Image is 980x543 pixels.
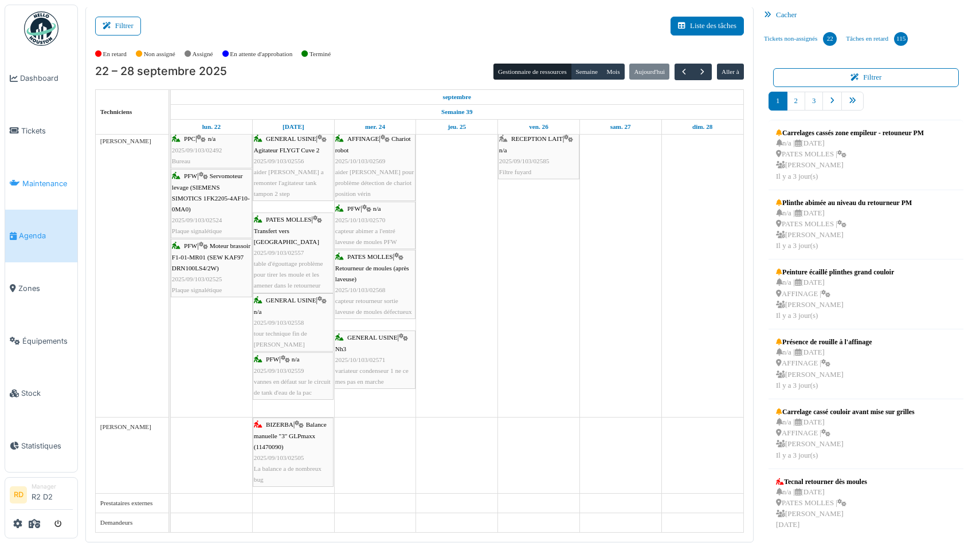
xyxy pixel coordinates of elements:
span: GENERAL USINE [266,135,316,142]
span: n/a [208,135,216,142]
span: Retourneur de moules (après laveuse) [335,265,409,282]
span: Statistiques [21,440,73,451]
span: 2025/10/103/02571 [335,356,386,363]
a: Zones [5,262,77,315]
span: vannes en défaut sur le circuit de tank d'eau de la pac [254,378,331,396]
span: 2025/09/103/02557 [254,249,304,256]
label: En attente d'approbation [230,49,292,59]
div: n/a | [DATE] PATES MOLLES | [PERSON_NAME] Il y a 3 jour(s) [776,208,912,252]
div: n/a | [DATE] AFFINAGE | [PERSON_NAME] Il y a 3 jour(s) [776,347,872,391]
button: Suivant [693,64,712,80]
div: | [335,133,414,199]
button: Semaine [571,64,602,80]
div: n/a | [DATE] AFFINAGE | [PERSON_NAME] Il y a 3 jour(s) [776,277,894,321]
span: Tickets [21,125,73,136]
a: Stock [5,367,77,420]
span: Plaque signalétique [172,227,222,234]
div: | [254,133,332,199]
span: Nh3 [335,345,346,352]
div: | [335,251,414,317]
div: Peinture écaillé plinthes grand couloir [776,267,894,277]
a: Tickets [5,105,77,158]
span: Chariot robot [335,135,411,153]
div: | [254,354,332,398]
span: 2025/09/103/02505 [254,454,304,461]
a: 23 septembre 2025 [280,120,307,134]
div: | [335,203,414,247]
span: n/a [292,356,300,363]
span: Équipements [22,336,73,347]
li: R2 D2 [32,482,73,507]
span: n/a [254,308,262,315]
span: tour technique fin de [PERSON_NAME] [254,330,307,348]
a: Plinthe abimée au niveau du retourneur PM n/a |[DATE] PATES MOLLES | [PERSON_NAME]Il y a 3 jour(s) [773,195,915,255]
label: Non assigné [144,49,175,59]
a: Statistiques [5,420,77,473]
a: 25 septembre 2025 [445,120,469,134]
div: | [335,332,414,387]
span: Filtre fuyard [499,168,531,175]
a: 2 [787,92,805,111]
div: | [172,171,251,237]
div: | [499,133,578,178]
img: Badge_color-CXgf-gQk.svg [24,11,58,46]
span: 2025/10/103/02569 [335,158,386,164]
span: Servomoteur levage (SIEMENS SIMOTICS 1FK2205-4AF10-0MA0) [172,172,250,213]
a: Dashboard [5,52,77,105]
span: 2025/10/103/02570 [335,217,386,223]
button: Liste des tâches [671,17,744,36]
div: n/a | [DATE] PATES MOLLES | [PERSON_NAME] Il y a 3 jour(s) [776,138,924,182]
button: Aller à [717,64,744,80]
a: 26 septembre 2025 [526,120,551,134]
a: Maintenance [5,157,77,210]
span: 2025/09/103/02585 [499,158,550,164]
span: PFW [184,242,197,249]
div: Demandeurs [100,518,164,528]
button: Mois [602,64,625,80]
div: Prestataires externes [100,498,164,508]
button: Filtrer [95,17,141,36]
button: Filtrer [773,68,959,87]
span: PFW [184,172,197,179]
div: Présence de rouille à l'affinage [776,337,872,347]
a: Semaine 39 [438,105,475,119]
span: 2025/09/103/02492 [172,147,222,154]
span: PATES MOLLES [347,253,393,260]
button: Précédent [675,64,693,80]
div: | [254,214,332,291]
div: | [172,241,251,296]
span: capteur abimer a l'entré laveuse de moules PFW [335,227,397,245]
a: 3 [805,92,823,111]
span: 2025/09/103/02524 [172,217,222,223]
span: Agenda [19,230,73,241]
div: | [254,295,332,350]
span: BIZERBA [266,421,293,428]
div: n/a | [DATE] AFFINAGE | [PERSON_NAME] Il y a 3 jour(s) [776,417,915,461]
div: Manager [32,482,73,491]
a: Peinture écaillé plinthes grand couloir n/a |[DATE] AFFINAGE | [PERSON_NAME]Il y a 3 jour(s) [773,264,897,324]
span: Agitateur FLYGT Cuve 2 [254,147,320,154]
a: RD ManagerR2 D2 [10,482,73,510]
span: 2025/09/103/02556 [254,158,304,164]
span: PFW [266,356,279,363]
span: 2025/09/103/02558 [254,319,304,326]
span: Moteur brassoir F1-01-MR01 (SEW KAF97 DRN100LS4/2W) [172,242,250,271]
a: 22 septembre 2025 [199,120,224,134]
div: Plinthe abimée au niveau du retourneur PM [776,198,912,208]
div: n/a | [DATE] PATES MOLLES | [PERSON_NAME] [DATE] [776,487,867,531]
div: [PERSON_NAME] [100,136,164,146]
span: variateur condenseur 1 ne ce mes pas en marche [335,367,409,385]
a: 1 [769,92,787,111]
div: 22 [823,32,837,46]
a: Équipements [5,314,77,367]
label: Terminé [309,49,331,59]
div: Tecnal retourner dès moules [776,477,867,487]
div: Cacher [759,7,973,23]
span: Dashboard [20,73,73,84]
a: Carrelage cassé couloir avant mise sur grilles n/a |[DATE] AFFINAGE | [PERSON_NAME]Il y a 3 jour(s) [773,404,918,464]
a: Tecnal retourner dès moules n/a |[DATE] PATES MOLLES | [PERSON_NAME][DATE] [773,474,870,534]
span: Maintenance [22,178,73,189]
span: aider [PERSON_NAME] a remonter l'agitateur tank tampon 2 step [254,168,324,197]
label: Assigné [193,49,213,59]
span: n/a [373,205,381,212]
